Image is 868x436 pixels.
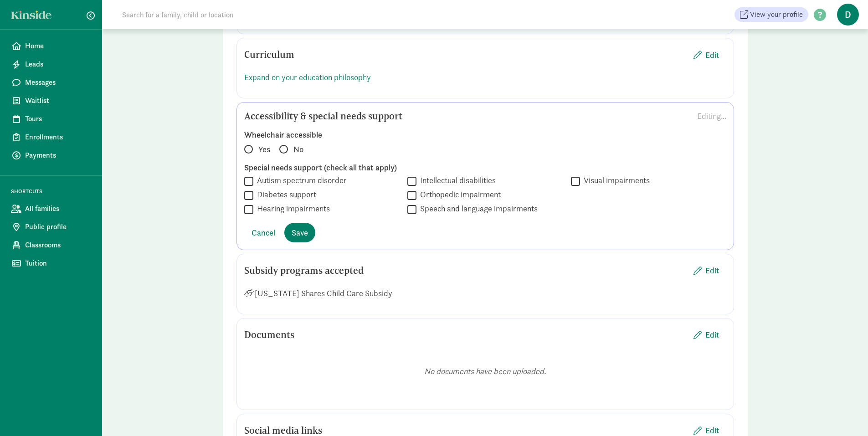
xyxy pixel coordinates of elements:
[244,425,322,436] h5: Social media links
[25,41,91,51] span: Home
[25,95,91,106] span: Waitlist
[697,110,726,122] div: Editing...
[686,261,726,280] button: Edit
[4,236,98,254] a: Classrooms
[253,189,316,200] label: Diabetes support
[244,111,402,122] h5: Accessibility & special needs support
[4,110,98,128] a: Tours
[686,45,726,65] button: Edit
[4,92,98,110] a: Waitlist
[244,265,364,276] h5: Subsidy programs accepted
[292,226,308,239] span: Save
[4,37,98,55] a: Home
[734,7,808,22] a: View your profile
[25,150,91,161] span: Payments
[25,240,91,251] span: Classrooms
[4,146,98,164] a: Payments
[244,129,726,140] label: Wheelchair accessible
[686,325,726,344] button: Edit
[416,203,538,214] label: Speech and language impairments
[293,144,303,155] span: No
[25,132,91,143] span: Enrollments
[4,73,98,92] a: Messages
[117,5,372,24] input: Search for a family, child or location
[25,203,91,214] span: All families
[705,328,719,341] span: Edit
[258,144,270,155] span: Yes
[244,72,371,82] a: Expand on your education philosophy
[4,254,98,272] a: Tuition
[705,264,719,277] span: Edit
[253,175,347,186] label: Autism spectrum disorder
[284,223,315,242] button: Save
[244,49,294,60] h5: Curriculum
[750,9,803,20] span: View your profile
[244,329,294,340] h5: Documents
[25,258,91,269] span: Tuition
[25,221,91,232] span: Public profile
[244,223,282,242] button: Cancel
[244,162,726,173] label: Special needs support (check all that apply)
[4,218,98,236] a: Public profile
[25,59,91,70] span: Leads
[253,203,330,214] label: Hearing impairments
[259,366,712,377] p: No documents have been uploaded.
[837,4,859,26] span: D
[244,287,726,299] div: [US_STATE] Shares Child Care Subsidy
[416,175,496,186] label: Intellectual disabilities
[4,55,98,73] a: Leads
[25,113,91,124] span: Tours
[252,226,275,239] span: Cancel
[822,392,868,436] iframe: Chat Widget
[580,175,650,186] label: Visual impairments
[25,77,91,88] span: Messages
[4,128,98,146] a: Enrollments
[705,49,719,61] span: Edit
[416,189,501,200] label: Orthopedic impairment
[4,200,98,218] a: All families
